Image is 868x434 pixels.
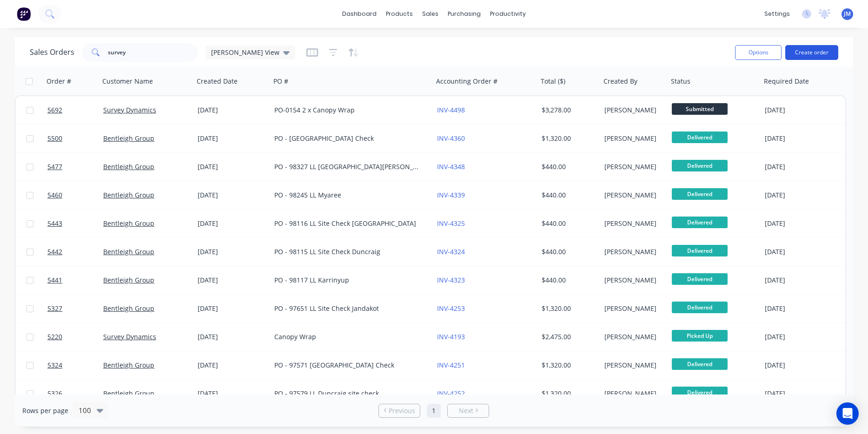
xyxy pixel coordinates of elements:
[47,304,62,313] span: 5327
[765,134,839,143] div: [DATE]
[47,181,103,209] a: 5460
[273,77,288,86] div: PO #
[765,304,839,313] div: [DATE]
[672,217,728,228] span: Delivered
[604,219,662,228] div: [PERSON_NAME]
[103,191,154,199] a: Bentleigh Group
[47,276,62,285] span: 5441
[836,402,859,425] div: Open Intercom Messenger
[448,406,489,415] a: Next page
[765,219,839,228] div: [DATE]
[47,238,103,266] a: 5442
[381,7,417,21] div: products
[274,162,422,171] div: PO - 98327 LL [GEOGRAPHIC_DATA][PERSON_NAME] site check
[437,276,465,284] a: INV-4323
[437,389,465,398] a: INV-4252
[103,134,154,143] a: Bentleigh Group
[108,43,199,62] input: Search...
[47,210,103,237] a: 5443
[671,77,690,86] div: Status
[103,162,154,171] a: Bentleigh Group
[274,276,422,285] div: PO - 98117 LL Karrinyup
[542,304,594,313] div: $1,320.00
[274,191,422,200] div: PO - 98245 LL Myaree
[672,387,728,398] span: Delivered
[198,247,267,256] div: [DATE]
[604,304,662,313] div: [PERSON_NAME]
[672,188,728,200] span: Delivered
[47,380,103,408] a: 5326
[47,96,103,124] a: 5692
[47,134,62,143] span: 5500
[198,276,267,285] div: [DATE]
[542,219,594,228] div: $440.00
[436,77,497,86] div: Accounting Order #
[542,247,594,256] div: $440.00
[375,404,493,418] ul: Pagination
[542,105,594,115] div: $3,278.00
[604,361,662,370] div: [PERSON_NAME]
[198,162,267,171] div: [DATE]
[785,45,838,60] button: Create order
[103,389,154,398] a: Bentleigh Group
[437,162,465,171] a: INV-4348
[437,247,465,256] a: INV-4324
[672,160,728,171] span: Delivered
[765,389,839,398] div: [DATE]
[274,247,422,256] div: PO - 98115 LL Site Check Duncraig
[672,245,728,256] span: Delivered
[274,219,422,228] div: PO - 98116 LL Site Check [GEOGRAPHIC_DATA]
[103,247,154,256] a: Bentleigh Group
[542,191,594,200] div: $440.00
[427,404,441,418] a: Page 1 is your current page
[103,304,154,313] a: Bentleigh Group
[47,266,103,294] a: 5441
[417,7,443,21] div: sales
[672,273,728,285] span: Delivered
[103,332,156,341] a: Survey Dynamics
[47,162,62,171] span: 5477
[542,162,594,171] div: $440.00
[47,191,62,200] span: 5460
[542,134,594,143] div: $1,320.00
[47,361,62,370] span: 5324
[672,103,728,115] span: Submitted
[103,105,156,114] a: Survey Dynamics
[30,48,74,57] h1: Sales Orders
[103,361,154,369] a: Bentleigh Group
[211,47,279,57] span: [PERSON_NAME] View
[47,351,103,379] a: 5324
[604,191,662,200] div: [PERSON_NAME]
[22,406,68,415] span: Rows per page
[198,332,267,342] div: [DATE]
[274,304,422,313] div: PO - 97651 LL Site Check Jandakot
[437,134,465,143] a: INV-4360
[604,276,662,285] div: [PERSON_NAME]
[765,276,839,285] div: [DATE]
[46,77,71,86] div: Order #
[274,105,422,115] div: PO-0154 2 x Canopy Wrap
[437,191,465,199] a: INV-4339
[338,7,381,21] a: dashboard
[379,406,420,415] a: Previous page
[604,105,662,115] div: [PERSON_NAME]
[47,153,103,181] a: 5477
[542,276,594,285] div: $440.00
[198,304,267,313] div: [DATE]
[197,77,238,86] div: Created Date
[765,247,839,256] div: [DATE]
[17,7,31,21] img: Factory
[102,77,153,86] div: Customer Name
[198,134,267,143] div: [DATE]
[274,134,422,143] div: PO - [GEOGRAPHIC_DATA] Check
[274,389,422,398] div: PO - 97579 LL Duncraig site check
[542,361,594,370] div: $1,320.00
[604,162,662,171] div: [PERSON_NAME]
[47,219,62,228] span: 5443
[542,332,594,342] div: $2,475.00
[542,389,594,398] div: $1,320.00
[764,77,809,86] div: Required Date
[437,105,465,114] a: INV-4498
[47,323,103,351] a: 5220
[735,45,782,60] button: Options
